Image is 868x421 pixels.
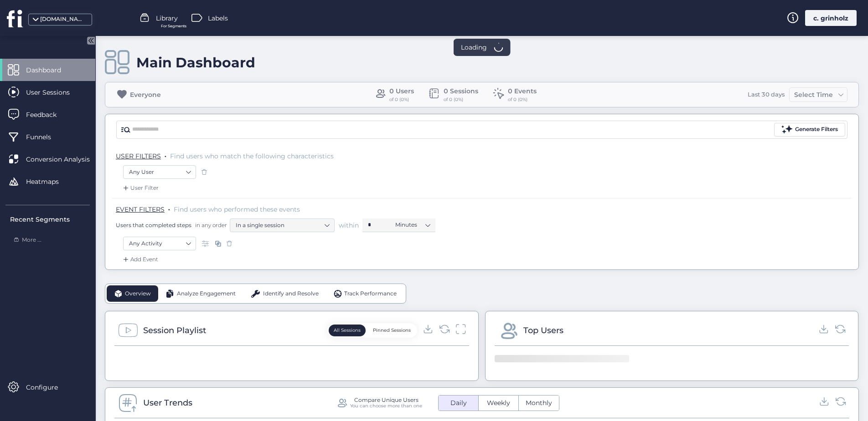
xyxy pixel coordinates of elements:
[344,289,397,298] span: Track Performance
[479,396,518,411] button: Weekly
[520,398,558,408] span: Monthly
[208,13,228,23] span: Labels
[161,23,186,29] span: For Segments
[236,218,329,232] nz-select-item: In a single session
[481,398,516,408] span: Weekly
[26,177,72,187] span: Heatmaps
[26,65,75,75] span: Dashboard
[395,218,430,232] nz-select-item: Minutes
[22,236,41,244] span: More ...
[519,396,559,411] button: Monthly
[136,54,255,71] div: Main Dashboard
[26,132,65,142] span: Funnels
[329,325,366,336] button: All Sessions
[263,289,319,298] span: Identify and Resolve
[523,324,563,337] div: Top Users
[350,403,422,409] div: You can choose more than one
[168,203,170,213] span: .
[193,221,227,229] span: in any order
[174,205,300,213] span: Find users who performed these events
[116,221,191,229] span: Users that completed steps
[125,289,151,298] span: Overview
[165,150,166,159] span: .
[10,214,90,224] div: Recent Segments
[339,221,359,230] span: within
[26,87,83,97] span: User Sessions
[170,152,334,160] span: Find users who match the following characteristics
[461,42,487,52] span: Loading
[116,152,161,160] span: USER FILTERS
[121,183,159,193] div: User Filter
[805,10,857,26] div: c. grinholz
[143,396,192,409] div: User Trends
[26,154,103,164] span: Conversion Analysis
[116,205,165,213] span: EVENT FILTERS
[26,382,72,392] span: Configure
[26,110,70,120] span: Feedback
[40,15,86,24] div: [DOMAIN_NAME]
[143,324,206,337] div: Session Playlist
[354,397,418,403] div: Compare Unique Users
[774,123,845,137] button: Generate Filters
[129,165,190,179] nz-select-item: Any User
[121,255,158,264] div: Add Event
[129,237,190,250] nz-select-item: Any Activity
[177,289,236,298] span: Analyze Engagement
[439,396,478,411] button: Daily
[156,13,178,23] span: Library
[445,398,472,408] span: Daily
[368,325,416,336] button: Pinned Sessions
[795,125,838,134] div: Generate Filters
